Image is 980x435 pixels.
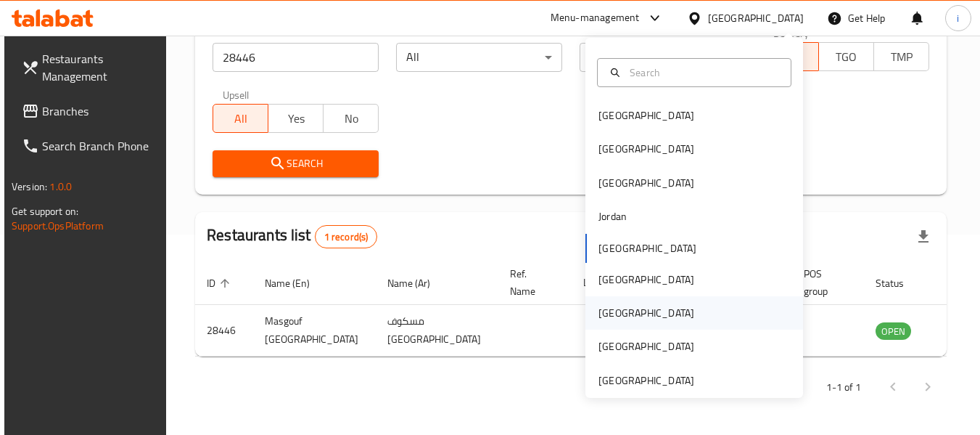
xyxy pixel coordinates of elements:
a: Support.OpsPlatform [12,216,104,235]
div: [GEOGRAPHIC_DATA] [598,338,694,354]
button: All [213,104,268,133]
span: Restaurants Management [42,50,157,85]
button: Search [213,150,379,177]
span: Version: [12,177,47,196]
span: Status [876,275,923,292]
div: [GEOGRAPHIC_DATA] [598,272,694,288]
h2: Restaurants list [207,224,377,248]
span: 1 record(s) [316,230,377,244]
button: TMP [873,42,929,71]
span: i [957,10,959,26]
div: [GEOGRAPHIC_DATA] [598,175,694,191]
div: [GEOGRAPHIC_DATA] [598,305,694,321]
div: Menu-management [551,9,640,27]
button: Yes [268,104,324,133]
span: Search Branch Phone [42,137,157,155]
span: Search [224,155,367,173]
span: Branches [42,102,157,120]
p: 1-1 of 1 [826,378,861,397]
div: All [396,43,562,72]
td: Masgouf [GEOGRAPHIC_DATA] [253,305,376,357]
div: [GEOGRAPHIC_DATA] [598,373,694,389]
a: Branches [10,94,168,129]
button: TGO [818,42,874,71]
div: All [580,43,746,72]
button: No [323,104,379,133]
span: OPEN [876,323,911,340]
div: [GEOGRAPHIC_DATA] [708,10,804,26]
img: Masgouf London [583,309,619,346]
span: TGO [825,46,868,68]
span: POS group [804,265,847,300]
div: Export file [906,219,941,254]
input: Search [624,65,782,81]
span: Get support on: [12,202,78,221]
span: 1.0.0 [49,177,72,196]
span: ID [207,275,234,292]
a: Search Branch Phone [10,129,168,163]
span: Name (En) [265,275,329,292]
span: TMP [880,46,923,68]
a: Restaurants Management [10,41,168,94]
span: No [329,108,373,129]
div: [GEOGRAPHIC_DATA] [598,141,694,157]
div: OPEN [876,322,911,340]
span: Ref. Name [510,265,554,300]
span: Name (Ar) [387,275,449,292]
div: [GEOGRAPHIC_DATA] [598,107,694,123]
span: Yes [274,108,318,129]
th: Logo [572,261,637,305]
label: Upsell [223,89,250,99]
input: Search for restaurant name or ID.. [213,43,379,72]
span: All [219,108,263,129]
td: 28446 [195,305,253,357]
td: مسكوف [GEOGRAPHIC_DATA] [376,305,498,357]
div: Jordan [598,208,627,224]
